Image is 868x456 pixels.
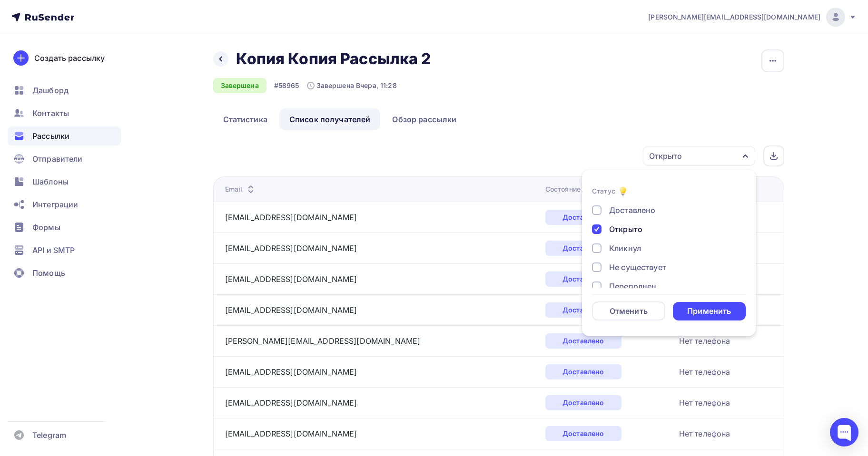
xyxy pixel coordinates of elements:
[545,426,621,441] div: Доставлено
[649,150,682,162] div: Открыто
[236,49,431,68] h2: Копия Копия Рассылка 2
[545,184,595,194] div: Состояние
[32,153,83,165] span: Отправители
[687,306,731,317] div: Применить
[8,126,121,146] a: Рассылки
[225,243,357,253] a: [EMAIL_ADDRESS][DOMAIN_NAME]
[8,172,121,191] a: Шаблоны
[32,107,69,119] span: Контакты
[32,199,78,210] span: Интеграции
[545,395,621,410] div: Доставлено
[545,333,621,349] div: Доставлено
[648,12,820,22] span: [PERSON_NAME][EMAIL_ADDRESS][DOMAIN_NAME]
[8,81,121,100] a: Дашборд
[225,305,357,315] a: [EMAIL_ADDRESS][DOMAIN_NAME]
[32,244,75,256] span: API и SMTP
[609,243,641,254] div: Кликнул
[225,184,257,194] div: Email
[679,335,730,347] div: Нет телефона
[32,130,69,142] span: Рассылки
[609,281,656,292] div: Переполнен
[545,302,621,318] div: Доставлено
[609,204,655,216] div: Доставлено
[225,367,357,377] a: [EMAIL_ADDRESS][DOMAIN_NAME]
[545,210,621,225] div: Доставлено
[225,429,357,438] a: [EMAIL_ADDRESS][DOMAIN_NAME]
[279,108,381,130] a: Список получателей
[274,81,299,90] div: #58965
[307,81,397,90] div: Завершена Вчера, 11:28
[225,213,357,222] a: [EMAIL_ADDRESS][DOMAIN_NAME]
[225,336,421,346] a: [PERSON_NAME][EMAIL_ADDRESS][DOMAIN_NAME]
[545,241,621,256] div: Доставлено
[609,262,666,273] div: Не существует
[32,176,69,187] span: Шаблоны
[213,108,277,130] a: Статистика
[32,222,60,233] span: Формы
[225,274,357,284] a: [EMAIL_ADDRESS][DOMAIN_NAME]
[679,428,730,439] div: Нет телефона
[545,364,621,379] div: Доставлено
[8,218,121,237] a: Формы
[592,186,615,196] div: Статус
[213,78,266,93] div: Завершена
[679,366,730,378] div: Нет телефона
[32,429,66,441] span: Telegram
[642,146,756,166] button: Открыто
[679,397,730,408] div: Нет телефона
[34,52,105,64] div: Создать рассылку
[582,170,756,336] ul: Открыто
[648,8,857,27] a: [PERSON_NAME][EMAIL_ADDRESS][DOMAIN_NAME]
[609,223,642,235] div: Открыто
[8,149,121,168] a: Отправители
[32,85,69,96] span: Дашборд
[32,267,65,279] span: Помощь
[225,398,357,407] a: [EMAIL_ADDRESS][DOMAIN_NAME]
[382,108,466,130] a: Обзор рассылки
[8,104,121,123] a: Контакты
[610,305,648,317] div: Отменить
[545,272,621,287] div: Доставлено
